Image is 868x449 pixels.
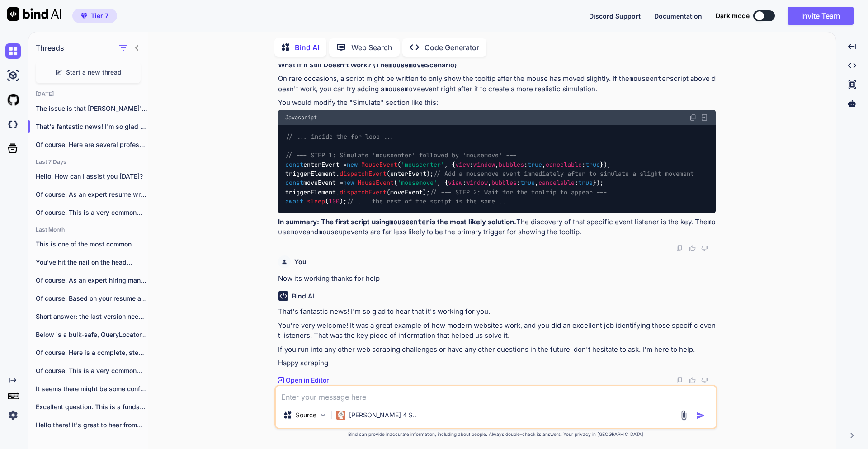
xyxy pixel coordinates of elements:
span: await [285,197,303,205]
img: githubLight [5,92,21,108]
p: Hello there! It's great to hear from... [36,421,148,430]
h1: Threads [36,43,64,53]
p: The issue is that [PERSON_NAME]'s `Q` objects... [36,104,148,113]
p: You've hit the nail on the head... [36,258,148,267]
code: mouseup [318,227,347,236]
h2: Last Month [28,226,148,233]
p: Short answer: the last version needed fixes... [36,312,148,321]
h2: [DATE] [28,90,148,98]
p: Of course. Based on your resume and... [36,294,148,303]
img: settings [5,407,21,423]
span: true [585,161,600,169]
img: like [689,377,696,384]
p: You would modify the "Simulate" section like this: [278,98,716,108]
p: Source [296,411,316,420]
p: Of course. As an expert resume writer... [36,190,148,199]
p: Of course. As an expert hiring manager... [36,276,148,285]
img: Bind AI [7,7,61,21]
span: Documentation [654,12,702,20]
img: copy [689,114,697,121]
p: Hello! How can I assist you [DATE]? [36,172,148,181]
span: Discord Support [589,12,641,20]
h6: You [294,257,307,266]
span: cancelable [546,161,582,169]
span: true [578,179,593,187]
span: Javascript [285,114,317,121]
p: Of course. Here is a complete, step-by-step... [36,348,148,357]
button: Discord Support [589,11,641,21]
p: Web Search [351,42,392,53]
span: view [455,161,470,169]
img: Pick Models [319,411,327,419]
p: You're very welcome! It was a great example of how modern websites work, and you did an excellent... [278,321,716,341]
img: Claude 4 Sonnet [336,411,345,420]
code: mouseenter [389,217,430,227]
span: dispatchEvent [340,188,387,196]
span: true [520,179,535,187]
h2: Last 7 Days [28,158,148,165]
p: Below is a bulk-safe, QueryLocator-based Apex batch... [36,330,148,339]
span: // ... inside the for loop ... [286,133,394,141]
img: premium [81,13,87,19]
p: Code Generator [425,42,479,53]
p: It seems there might be some confusion.... [36,384,148,393]
span: 'mousemove' [397,179,437,187]
span: MouseEvent [358,179,394,187]
span: const [285,161,303,169]
code: mousemove [384,85,421,94]
code: enterEvent = ( , { : , : , : }); triggerElement. (enterEvent); moveEvent = ( , { : , : , : }); tr... [285,132,694,206]
button: premiumTier 7 [72,9,117,23]
p: This is one of the most common... [36,240,148,249]
span: bubbles [499,161,524,169]
span: window [466,179,488,187]
span: 'mouseenter' [401,161,444,169]
button: Invite Team [788,7,854,25]
span: // --- STEP 1: Simulate 'mouseenter' followed by 'mousemove' --- [285,151,517,160]
span: view [448,179,462,187]
img: darkCloudIdeIcon [5,117,21,132]
p: Happy scraping [278,358,716,369]
img: attachment [679,410,689,421]
span: const [285,179,303,187]
span: Tier 7 [91,11,108,20]
button: Documentation [654,11,702,21]
span: true [528,161,542,169]
p: [PERSON_NAME] 4 S.. [349,411,416,420]
code: mousemove [388,61,425,70]
p: Of course. This is a very common... [36,208,148,217]
img: copy [676,245,683,252]
span: // Add a mousemove event immediately after to simulate a slight movement [434,170,694,178]
img: chat [5,43,21,59]
p: Now its working thanks for help [278,274,716,284]
p: The discovery of that specific event listener is the key. The and events are far less likely to b... [278,217,716,237]
span: Dark mode [716,11,750,20]
img: like [689,245,696,252]
span: // ... the rest of the script is the same ... [347,197,509,205]
p: On rare occasions, a script might be written to only show the tooltip after the mouse has moved s... [278,74,716,94]
img: Open in Browser [700,113,708,122]
span: Start a new thread [66,68,122,77]
code: mouseenter [629,74,670,83]
span: dispatchEvent [340,170,387,178]
span: 100 [329,197,340,205]
img: dislike [701,245,708,252]
p: Bind AI [295,42,319,53]
img: ai-studio [5,68,21,83]
h6: Bind AI [292,292,314,301]
span: sleep [307,197,325,205]
span: MouseEvent [361,161,397,169]
img: copy [676,377,683,384]
span: new [347,161,358,169]
p: Open in Editor [286,376,329,385]
h3: What If It Still Doesn't Work? (The Scenario) [278,60,716,71]
span: cancelable [538,179,575,187]
img: dislike [701,377,708,384]
span: window [473,161,495,169]
strong: In summary: The first script using is the most likely solution. [278,217,516,226]
p: Of course! This is a very common... [36,366,148,375]
p: Excellent question. This is a fundamental architectural... [36,402,148,411]
p: If you run into any other web scraping challenges or have any other questions in the future, don'... [278,345,716,355]
p: Bind can provide inaccurate information, including about people. Always double-check its answers.... [274,431,717,438]
code: mousemove [278,217,716,237]
p: That's fantastic news! I'm so glad to... [36,122,148,131]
